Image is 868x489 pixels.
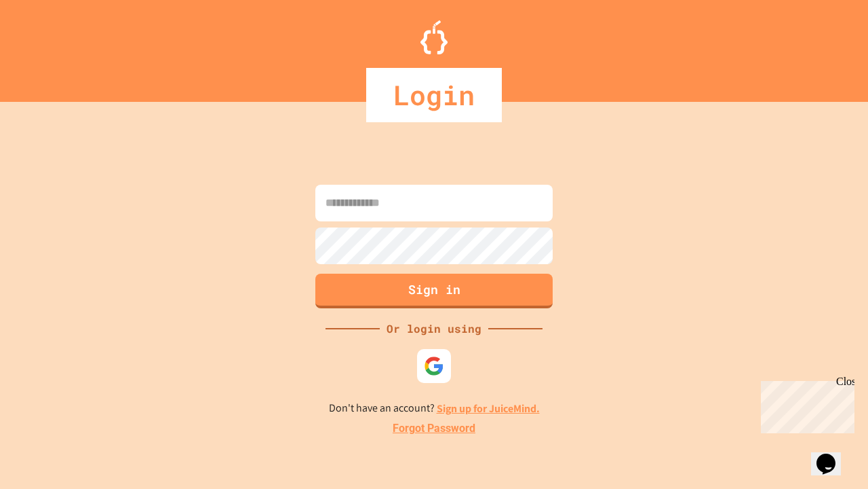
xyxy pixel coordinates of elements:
a: Forgot Password [393,420,475,437]
img: Logo.svg [420,20,448,54]
p: Don't have an account? [329,400,540,417]
button: Sign in [315,274,553,308]
img: google-icon.svg [424,356,444,376]
div: Chat with us now!Close [5,5,94,86]
iframe: chat widget [811,435,854,475]
a: Sign up for JuiceMind. [437,401,540,416]
div: Or login using [380,321,488,337]
iframe: chat widget [755,376,854,433]
div: Login [366,68,502,122]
